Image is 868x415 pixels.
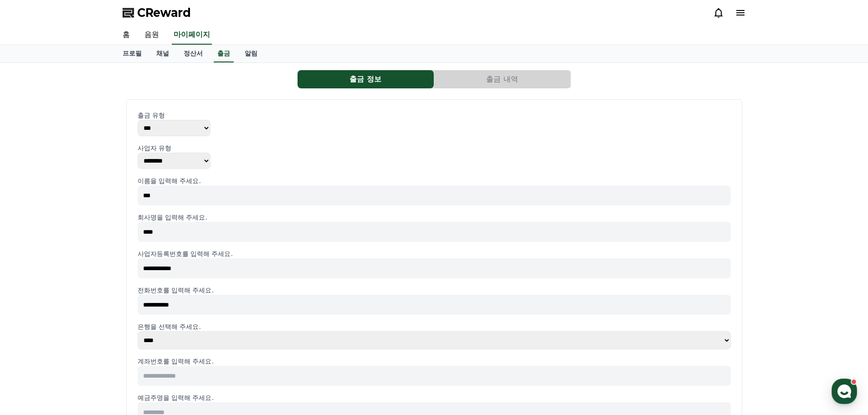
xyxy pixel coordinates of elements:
[298,70,434,88] a: 출금 정보
[138,143,731,153] p: 사업자 유형
[115,26,137,45] a: 홈
[123,5,191,20] a: CReward
[138,213,731,222] p: 회사명을 입력해 주세요.
[138,286,731,295] p: 전화번호를 입력해 주세요.
[237,45,265,62] a: 알림
[214,45,234,62] a: 출금
[118,289,175,312] a: 설정
[138,393,731,402] p: 예금주명을 입력해 주세요.
[176,45,210,62] a: 정산서
[172,26,212,45] a: 마이페이지
[29,302,34,310] span: 홈
[434,70,570,88] button: 출금 내역
[115,45,149,62] a: 프로필
[137,5,191,20] span: CReward
[141,302,152,310] span: 설정
[137,26,166,45] a: 음원
[83,303,94,310] span: 대화
[434,70,571,88] a: 출금 내역
[138,176,731,185] p: 이름을 입력해 주세요.
[3,289,60,312] a: 홈
[138,111,731,120] p: 출금 유형
[138,322,731,331] p: 은행을 선택해 주세요.
[138,249,731,258] p: 사업자등록번호를 입력해 주세요.
[298,70,434,88] button: 출금 정보
[60,289,118,312] a: 대화
[149,45,176,62] a: 채널
[138,357,731,366] p: 계좌번호를 입력해 주세요.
